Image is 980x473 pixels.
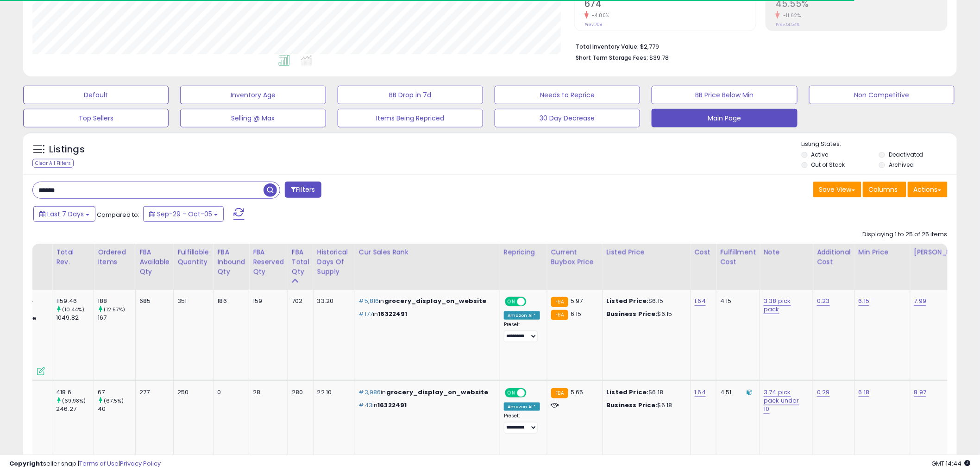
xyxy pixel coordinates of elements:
div: 159 [253,297,281,305]
button: 30 Day Decrease [495,109,640,127]
div: FBA Total Qty [292,247,309,277]
button: Filters [285,182,321,198]
div: Cur Sales Rank [359,247,496,257]
div: 28 [253,388,281,397]
span: Compared to: [97,210,139,219]
b: Total Inventory Value: [576,43,639,50]
div: Note [764,247,809,257]
div: Cost [695,247,713,257]
span: $39.78 [649,53,669,62]
span: grocery_display_on_website [384,296,487,305]
button: Selling @ Max [180,109,326,127]
button: Items Being Repriced [338,109,483,127]
button: Save View [813,182,861,197]
p: in [359,297,493,305]
div: Current Buybox Price [551,247,599,267]
div: 277 [139,388,166,397]
span: OFF [525,298,540,306]
span: 5.65 [571,388,584,397]
div: FBA Available Qty [139,247,170,277]
div: Min Price [859,247,906,257]
small: Prev: 708 [584,22,602,27]
a: 3.74 pick pack under 10 [764,388,799,414]
span: #5,816 [359,296,379,305]
span: #177 [359,309,373,318]
div: 167 [98,314,135,322]
span: #43 [359,401,372,410]
div: Repricing [504,247,543,257]
div: Ordered Items [98,247,132,267]
span: grocery_display_on_website [386,388,489,397]
div: 250 [177,388,206,397]
b: Short Term Storage Fees: [576,54,648,62]
div: 351 [177,297,206,305]
a: 3.38 pick pack [764,296,791,314]
button: Non Competitive [809,86,955,104]
button: BB Price Below Min [652,86,797,104]
small: (69.98%) [62,397,86,404]
span: 2025-10-13 14:44 GMT [932,459,971,468]
div: 67 [98,388,135,397]
b: Business Price: [607,309,658,318]
div: Amazon AI * [504,311,540,320]
div: seller snap | | [9,460,161,468]
a: 0.29 [817,388,830,397]
button: Columns [863,182,906,197]
p: in [359,401,493,410]
li: $2,779 [576,40,941,51]
div: $6.15 [607,310,684,318]
button: Last 7 Days [33,206,95,222]
label: Deactivated [889,151,923,158]
b: Listed Price: [607,296,649,305]
span: ON [506,389,517,397]
div: 4.51 [720,388,753,397]
small: Prev: 51.54% [776,22,799,27]
div: Preset: [504,322,540,342]
button: Sep-29 - Oct-05 [143,206,224,222]
div: 685 [139,297,166,305]
div: [PERSON_NAME] [914,247,969,257]
strong: Copyright [9,459,43,468]
div: 280 [292,388,306,397]
span: Last 7 Days [47,209,84,219]
button: Default [23,86,169,104]
div: Additional Cost [817,247,851,267]
button: Top Sellers [23,109,169,127]
div: 40 [98,405,135,413]
div: $6.15 [607,297,684,305]
small: (10.44%) [62,306,84,313]
div: Total Rev. [56,247,90,267]
a: 8.97 [914,388,927,397]
div: 0 [217,388,242,397]
p: in [359,388,493,397]
small: FBA [551,388,568,398]
small: -11.62% [780,12,801,19]
span: #3,986 [359,388,381,397]
span: OFF [525,389,540,397]
div: $6.18 [607,401,684,410]
div: 4.15 [720,297,753,305]
div: Fulfillment Cost [720,247,756,267]
div: Listed Price [607,247,687,257]
a: 7.99 [914,296,927,306]
div: $6.18 [607,388,684,397]
div: 1159.46 [56,297,94,305]
div: FBA inbound Qty [217,247,245,277]
div: 22.10 [317,388,348,397]
label: Out of Stock [811,161,845,169]
small: (12.57%) [104,306,125,313]
button: Actions [908,182,948,197]
label: Archived [889,161,914,169]
h5: Listings [49,143,85,156]
span: 16322491 [377,401,407,410]
div: FBA Reserved Qty [253,247,284,277]
a: 6.15 [859,296,870,306]
div: 33.20 [317,297,348,305]
small: FBA [551,310,568,320]
div: 246.27 [56,405,94,413]
span: ON [506,298,517,306]
span: Columns [869,185,898,194]
span: 5.97 [571,296,583,305]
div: 1049.82 [56,314,94,322]
span: Sep-29 - Oct-05 [157,209,212,219]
